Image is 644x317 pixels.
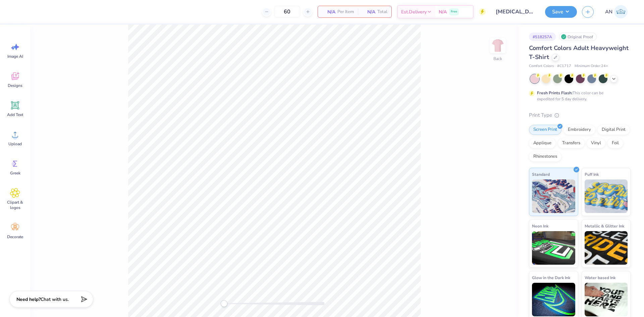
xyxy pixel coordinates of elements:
img: Glow in the Dark Ink [532,283,575,316]
strong: Need help? [16,296,41,303]
span: Per Item [337,8,354,15]
span: Image AI [7,54,23,59]
div: Embroidery [563,125,595,135]
div: Vinyl [587,138,605,148]
input: – – [274,6,300,18]
span: # C1717 [557,63,571,69]
span: Upload [8,141,22,147]
span: Glow in the Dark Ink [532,274,570,281]
span: Clipart & logos [4,200,26,210]
button: Save [545,6,577,18]
span: Greek [10,170,20,176]
strong: Fresh Prints Flash: [537,90,573,96]
span: Comfort Colors Adult Heavyweight T-Shirt [529,44,629,61]
img: Back [491,39,504,52]
span: Designs [8,83,22,88]
span: N/A [439,8,447,15]
div: Print Type [529,111,631,119]
img: Puff Ink [585,179,628,213]
span: N/A [322,8,335,15]
span: Est. Delivery [401,8,427,15]
span: Neon Ink [532,222,548,229]
span: AN [605,8,612,16]
div: Accessibility label [221,300,227,307]
div: Back [493,56,502,62]
div: Transfers [558,138,585,148]
span: Puff Ink [585,171,599,178]
div: Original Proof [559,33,597,41]
div: Applique [529,138,556,148]
span: Standard [532,171,550,178]
div: Screen Print [529,125,561,135]
img: Water based Ink [585,283,628,316]
img: Metallic & Glitter Ink [585,231,628,265]
span: Chat with us. [41,296,69,303]
span: Decorate [7,234,23,240]
div: This color can be expedited for 5 day delivery. [537,90,620,102]
span: Free [451,9,457,14]
img: Standard [532,179,575,213]
span: N/A [362,8,375,15]
input: Untitled Design [491,5,540,18]
div: Foil [607,138,623,148]
span: Comfort Colors [529,63,554,69]
span: Water based Ink [585,274,615,281]
a: AN [602,5,631,18]
img: Arlo Noche [614,5,628,18]
img: Neon Ink [532,231,575,265]
div: Digital Print [597,125,630,135]
span: Add Text [7,112,23,117]
span: Metallic & Glitter Ink [585,222,624,229]
div: Rhinestones [529,152,561,162]
span: Minimum Order: 24 + [575,63,608,69]
div: # 518257A [529,33,556,41]
span: Total [377,8,387,15]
